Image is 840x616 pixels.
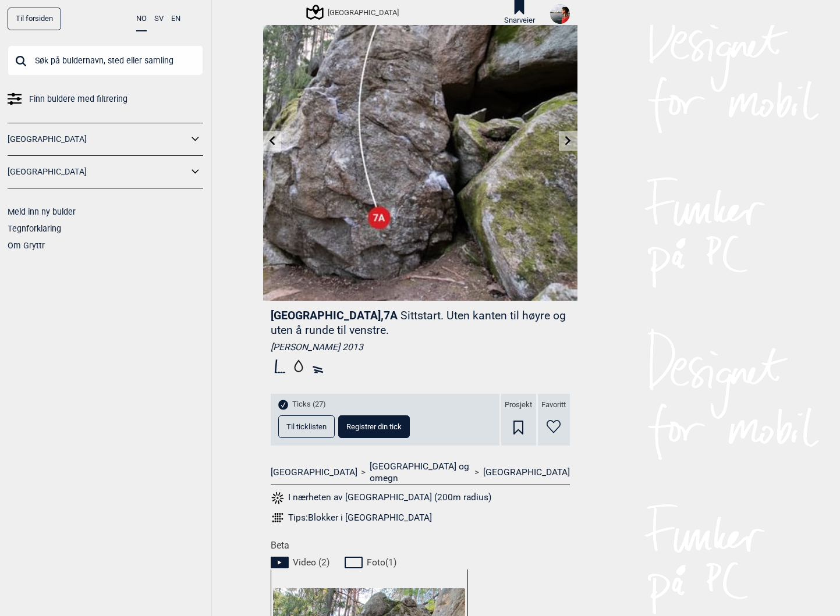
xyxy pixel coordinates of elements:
[271,511,570,525] a: Tips:Blokker i [GEOGRAPHIC_DATA]
[271,309,398,322] span: [GEOGRAPHIC_DATA] , 7A
[29,91,127,108] span: Finn buldere med filtrering
[136,8,147,31] button: NO
[8,131,188,148] a: [GEOGRAPHIC_DATA]
[541,400,566,410] span: Favoritt
[370,461,471,485] a: [GEOGRAPHIC_DATA] og omegn
[288,512,432,524] div: Tips: Blokker i [GEOGRAPHIC_DATA]
[293,557,329,568] span: Video ( 2 )
[8,45,203,76] input: Søk på buldernavn, sted eller samling
[308,5,399,19] div: [GEOGRAPHIC_DATA]
[8,207,76,216] a: Meld inn ny bulder
[271,461,570,485] nav: > >
[271,467,357,478] a: [GEOGRAPHIC_DATA]
[501,394,536,446] div: Prosjekt
[271,309,566,337] p: Sittstart. Uten kanten til høyre og uten å runde til venstre.
[154,8,164,30] button: SV
[338,415,410,438] button: Registrer din tick
[8,8,61,30] a: Til forsiden
[278,415,335,438] button: Til ticklisten
[286,423,327,430] span: Til ticklisten
[171,8,180,30] button: EN
[292,400,326,410] span: Ticks (27)
[8,241,45,250] a: Om Gryttr
[8,163,188,180] a: [GEOGRAPHIC_DATA]
[483,467,570,478] a: [GEOGRAPHIC_DATA]
[271,490,492,505] button: I nærheten av [GEOGRAPHIC_DATA] (200m radius)
[550,4,570,24] img: 96237517 3053624591380607 2383231920386342912 n
[346,423,402,430] span: Registrer din tick
[8,91,203,108] a: Finn buldere med filtrering
[8,224,61,233] a: Tegnforklaring
[271,341,570,353] div: [PERSON_NAME] 2013
[367,557,396,568] span: Foto ( 1 )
